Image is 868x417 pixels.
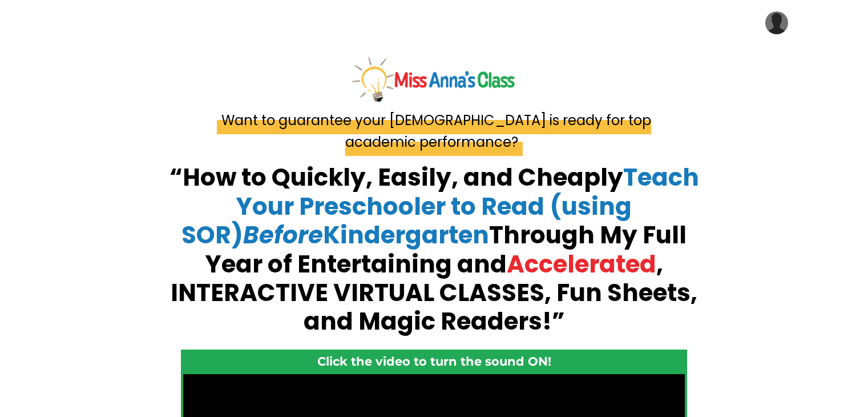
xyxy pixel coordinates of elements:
[181,161,699,252] span: Teach Your Preschooler to Read (using SOR) Kindergarten
[243,218,323,252] em: Before
[217,106,651,156] span: Want to guarantee your [DEMOGRAPHIC_DATA] is ready for top academic performance?
[507,247,656,281] span: Accelerated
[169,161,699,338] strong: “How to Quickly, Easily, and Cheaply Through My Full Year of Entertaining and , INTERACTIVE VIRTU...
[765,11,788,34] img: User Avatar
[317,354,551,368] strong: Click the video to turn the sound ON!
